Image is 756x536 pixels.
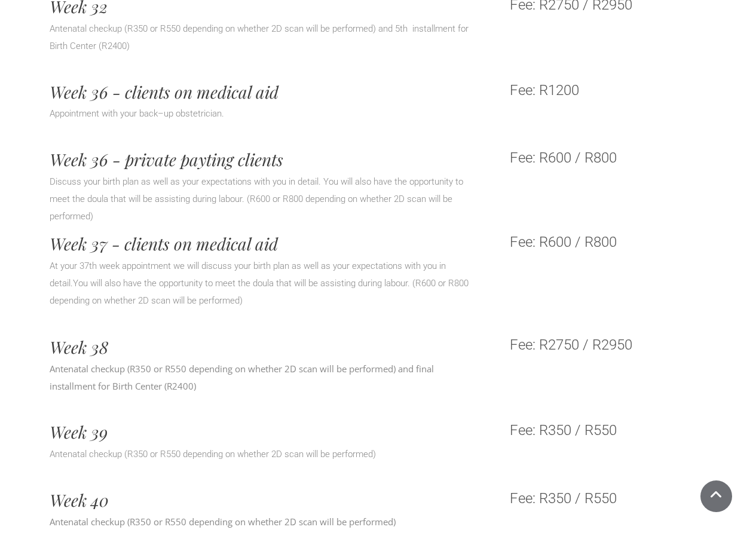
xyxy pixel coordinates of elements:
[510,149,617,166] span: Fee: R600 / R800
[50,146,477,173] h3: Week 36 - private payting clients
[700,480,732,512] a: Scroll To Top
[50,449,376,460] span: Antenatal checkup (R350 or R550 depending on whether 2D scan will be performed)
[510,82,579,99] span: Fee: R1200
[50,516,396,528] span: Antenatal checkup (R350 or R550 depending on whether 2D scan will be performed)
[50,261,446,289] span: At your 37th week appointment we will discuss your birth plan as well as your expectations with y...
[50,79,477,106] h3: Week 36 - clients on medical aid
[50,23,469,51] span: Antenatal checkup (R350 or R550 depending on whether 2D scan will be performed) and 5th installme...
[50,419,477,446] h3: Week 39
[50,176,463,222] span: Discuss your birth plan as well as your expectations with you in detail. You will also have the o...
[50,231,477,258] h3: Week 37 - clients on medical aid
[50,278,469,306] span: You will also have the opportunity to meet the doula that will be assisting during labour. (R600 ...
[510,336,632,353] span: Fee: R2750 / R2950
[50,489,109,511] span: Week 40
[50,336,108,358] span: Week 38
[50,363,434,392] span: Antenatal checkup (R350 or R550 depending on whether 2D scan will be performed) and final install...
[510,422,617,439] span: Fee: R350 / R550
[510,490,617,507] span: Fee: R350 / R550
[510,234,617,250] span: Fee: R600 / R800
[50,108,224,119] span: Appointment with your back–up obstetrician.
